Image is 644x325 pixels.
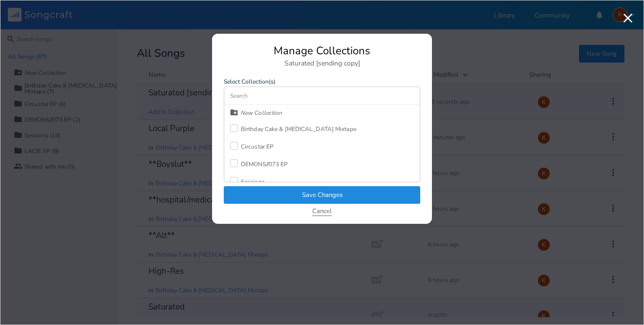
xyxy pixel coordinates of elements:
[240,110,282,116] div: New Collection
[224,87,420,105] input: Search
[224,45,420,56] div: Manage Collections
[241,144,274,150] div: Circustar EP
[241,126,356,132] div: Birthday Cake & [MEDICAL_DATA] Mixtape
[312,208,332,216] button: Cancel
[224,79,420,85] label: Select Collection(s)
[241,161,288,167] div: DEMONS//073 EP
[224,60,420,67] div: Saturated [sending copy]
[224,186,420,204] button: Save Changes
[241,179,265,185] div: Sessions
